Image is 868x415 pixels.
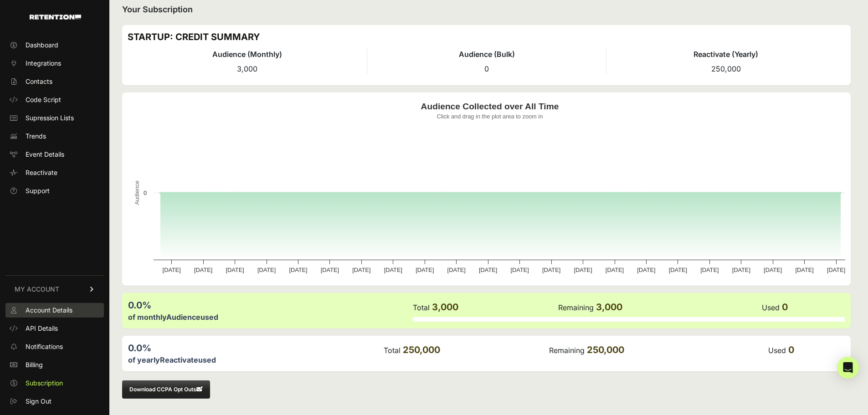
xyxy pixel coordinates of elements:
text: [DATE] [479,266,497,273]
a: Integrations [5,56,104,71]
label: Remaining [558,303,594,312]
label: Total [413,303,430,312]
text: [DATE] [226,266,244,273]
span: 250,000 [403,344,440,355]
text: [DATE] [700,266,719,273]
text: Audience Collected over All Time [421,102,559,111]
span: Supression Lists [26,113,74,123]
label: Remaining [549,346,585,355]
text: [DATE] [447,266,466,273]
a: Subscription [5,376,104,390]
span: Reactivate [26,168,57,177]
text: [DATE] [384,266,402,273]
text: [DATE] [732,266,750,273]
text: [DATE] [257,266,276,273]
div: of monthly used [128,312,412,323]
span: Account Details [26,306,72,315]
span: Integrations [26,59,61,68]
a: MY ACCOUNT [5,275,104,303]
div: 0.0% [128,342,383,354]
text: [DATE] [764,266,782,273]
span: Trends [26,132,46,141]
text: [DATE] [542,266,560,273]
text: [DATE] [352,266,370,273]
text: [DATE] [416,266,434,273]
img: Retention.com [30,15,81,20]
text: [DATE] [289,266,307,273]
span: Sign Out [26,397,51,406]
a: Sign Out [5,394,104,409]
text: [DATE] [669,266,687,273]
label: Total [384,346,401,355]
text: 0 [144,190,147,196]
span: Event Details [26,150,64,159]
a: Account Details [5,303,104,318]
span: Notifications [26,342,63,351]
label: Used [768,346,786,355]
h2: Your Subscription [122,3,851,16]
text: [DATE] [321,266,339,273]
label: Used [762,303,780,312]
a: Contacts [5,74,104,89]
text: [DATE] [194,266,212,273]
text: [DATE] [606,266,624,273]
span: Billing [26,360,43,369]
a: Notifications [5,339,104,354]
a: Supression Lists [5,111,104,125]
span: 0 [484,64,489,73]
a: Billing [5,358,104,372]
a: Trends [5,129,104,143]
a: Code Script [5,92,104,107]
div: 0.0% [128,299,412,312]
span: Subscription [26,379,63,388]
text: [DATE] [163,266,181,273]
h3: STARTUP: CREDIT SUMMARY [128,31,845,43]
span: 3,000 [596,302,622,313]
label: Reactivate [160,355,198,364]
div: of yearly used [128,354,383,365]
span: 250,000 [711,64,741,73]
span: MY ACCOUNT [15,285,59,294]
a: Support [5,184,104,198]
a: Dashboard [5,38,104,52]
text: [DATE] [796,266,814,273]
text: Audience [134,180,140,205]
text: [DATE] [511,266,529,273]
span: 0 [782,302,788,313]
button: Download CCPA Opt Outs [122,380,210,399]
span: 3,000 [432,302,458,313]
text: Click and drag in the plot area to zoom in [437,113,543,120]
div: Open Intercom Messenger [837,357,859,379]
span: API Details [26,324,58,333]
span: Support [26,186,50,195]
span: 3,000 [237,64,257,73]
span: Code Script [26,95,61,104]
text: [DATE] [827,266,845,273]
h4: Audience (Monthly) [128,49,367,60]
svg: Audience Collected over All Time [128,98,852,280]
span: 250,000 [587,344,624,355]
a: Reactivate [5,165,104,180]
h4: Reactivate (Yearly) [606,49,845,60]
h4: Audience (Bulk) [367,49,606,60]
span: Dashboard [26,41,58,50]
span: Contacts [26,77,52,86]
text: [DATE] [637,266,655,273]
span: 0 [788,344,794,355]
label: Audience [166,313,200,322]
text: [DATE] [574,266,592,273]
a: Event Details [5,147,104,162]
a: API Details [5,321,104,336]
